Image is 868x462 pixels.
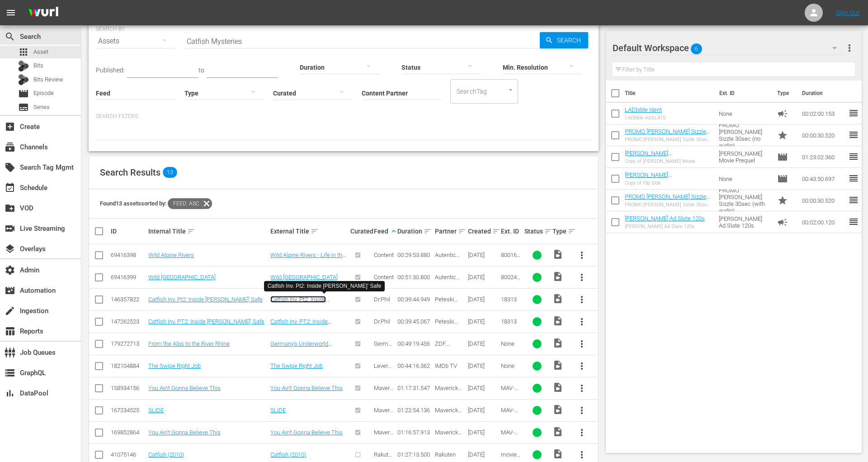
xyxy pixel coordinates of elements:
span: Maverick Movie [374,429,394,443]
span: more_vert [576,427,587,438]
button: Open [506,86,515,94]
p: Search Filters: [96,113,591,120]
span: Rakuten [435,451,456,458]
div: [DATE] [468,296,498,303]
span: more_vert [576,272,587,283]
a: [PERSON_NAME][MEDICAL_DATA] [PERSON_NAME] Movie [625,150,685,170]
span: more_vert [576,405,587,416]
span: reorder [848,129,859,140]
a: SLIDE [148,407,164,414]
div: PROMO [PERSON_NAME] Sizzle 30sec (with audio) [625,202,712,208]
div: 158934156 [111,385,146,391]
span: sort [424,227,432,235]
div: 69416399 [111,274,146,281]
span: Published: [96,67,125,74]
div: Duration [397,226,432,237]
div: Ext. ID [501,228,522,235]
div: 00:39:45.067 [397,318,432,325]
span: Asset [33,48,48,57]
span: Video [552,382,563,393]
span: to [198,67,204,74]
span: Autentic GmbH [435,252,460,265]
span: DataPool [5,388,15,399]
div: 41075146 [111,451,146,458]
div: [DATE] [468,429,498,436]
div: Default Workspace [613,35,845,61]
button: more_vert [571,333,593,355]
span: Promo [777,130,788,141]
div: Bits [18,61,29,71]
button: more_vert [571,377,593,399]
div: [DATE] [468,407,498,414]
div: Created [468,226,498,237]
span: Video [552,249,563,260]
span: Search Results [100,167,160,178]
span: 18313 [501,318,517,325]
div: 00:39:44.949 [397,296,432,303]
div: 01:22:54.136 [397,407,432,414]
div: 00:49:19.456 [397,340,432,347]
span: more_vert [576,449,587,460]
span: Asset [18,47,29,57]
a: PROMO [PERSON_NAME] Sizzle 30sec (no audio) [625,128,710,142]
img: ans4CAIJ8jUAAAAAAAAAAAAAAAAAAAAAAAAgQb4GAAAAAAAAAAAAAAAAAAAAAAAAJMjXAAAAAAAAAAAAAAAAAAAAAAAAgAT5G... [22,2,65,24]
div: Copy of [PERSON_NAME] Movie [625,158,712,164]
span: 18313 [501,296,517,303]
a: [PERSON_NAME] Ad Slate 120s [625,215,705,222]
span: Overlays [5,243,15,254]
a: Wild Alpine Rivers [148,252,194,258]
span: Peteski Productions Inc [435,318,462,338]
span: reorder [848,216,859,227]
span: MAV-6201 [501,407,518,420]
div: 147262523 [111,318,146,325]
button: more_vert [571,400,593,421]
span: Search Tag Mgmt [5,162,15,173]
span: sort [568,227,576,235]
div: Type [552,226,569,237]
span: reorder [848,151,859,162]
td: None [715,168,774,190]
span: Job Queues [5,347,15,358]
span: Video [552,426,563,437]
a: Catfish (2010) [148,451,184,458]
span: Maverick Entertainment Group [435,385,463,405]
span: Dr.Phil [374,296,390,303]
a: Catfish Inv. PT2: Inside [PERSON_NAME]' Safe [148,318,264,325]
th: Type [772,81,797,106]
th: Title [625,81,714,106]
a: You Ain't Gonna Believe This [148,429,221,436]
span: 800241_WildSwitzerland [501,274,521,301]
div: 146357822 [111,296,146,303]
a: Sign Out [836,9,859,16]
span: Video [552,293,563,304]
div: 00:44:16.362 [397,362,432,369]
span: menu [5,7,16,18]
span: reorder [848,195,859,205]
span: Video [552,315,563,326]
a: You Ain't Gonna Believe This [270,385,343,391]
span: sort [187,227,195,235]
div: [DATE] [468,252,498,258]
div: Catfish Inv. Pt2: Inside [PERSON_NAME]’ Safe [268,282,381,290]
button: more_vert [571,289,593,310]
span: Maverick Entertainment Group [435,429,463,449]
span: Video [552,360,563,371]
div: None [501,362,522,369]
div: External Title [270,226,348,237]
span: Create [5,121,15,132]
td: PROMO [PERSON_NAME] Sizzle 30sec (no audio) [715,124,774,146]
span: Search [5,31,15,42]
div: 01:16:57.913 [397,429,432,436]
span: Admin [5,265,15,276]
span: more_vert [576,250,587,261]
span: Video [552,338,563,348]
div: 169852864 [111,429,146,436]
span: Channels [5,142,15,152]
div: Partner [435,226,465,237]
button: more_vert [571,267,593,288]
a: The Swipe Right Job [148,362,201,369]
a: Wild [GEOGRAPHIC_DATA] [270,274,338,281]
span: Video [552,448,563,459]
span: reorder [848,173,859,184]
span: more_vert [576,294,587,305]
